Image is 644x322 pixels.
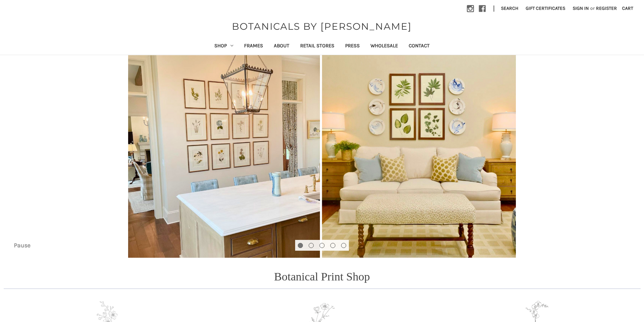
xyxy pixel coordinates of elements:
[229,19,415,33] a: BOTANICALS BY [PERSON_NAME]
[274,268,370,285] p: Botanical Print Shop
[622,5,633,11] span: Cart
[268,38,295,55] a: About
[403,38,435,55] a: Contact
[209,38,239,55] a: Shop
[298,243,303,248] button: Go to slide 1 of 5, active
[239,38,268,55] a: Frames
[365,38,403,55] a: Wholesale
[295,38,340,55] a: Retail Stores
[330,243,335,248] button: Go to slide 4 of 5
[590,5,595,12] span: or
[319,243,325,248] button: Go to slide 3 of 5
[491,3,497,14] li: |
[8,240,35,251] button: Pause carousel
[341,243,346,248] button: Go to slide 5 of 5
[340,38,365,55] a: Press
[309,243,314,248] button: Go to slide 2 of 5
